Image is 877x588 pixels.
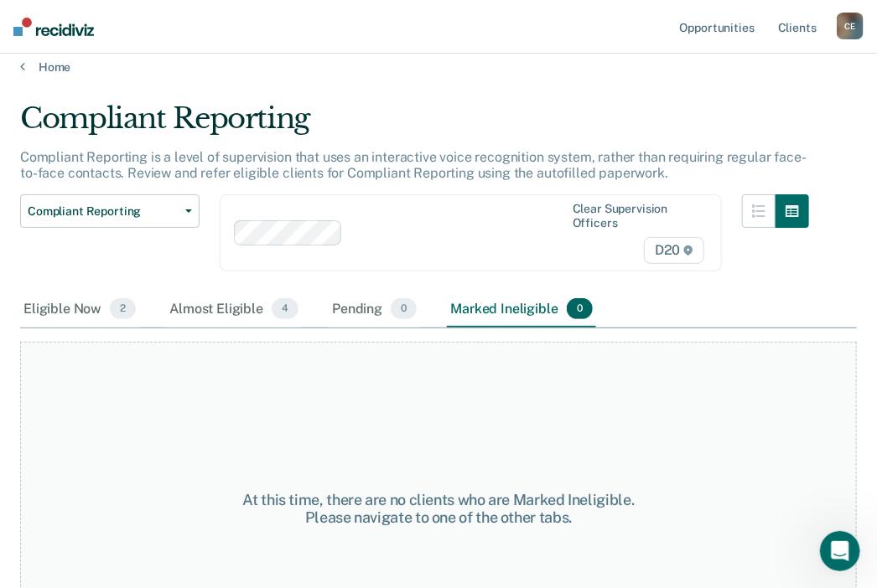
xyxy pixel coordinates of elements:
[644,237,704,264] span: D20
[20,194,200,228] button: Compliant Reporting
[837,13,864,39] div: C E
[391,298,417,320] span: 0
[20,101,809,149] div: Compliant Reporting
[110,298,136,320] span: 2
[20,149,807,181] p: Compliant Reporting is a level of supervision that uses an interactive voice recognition system, ...
[272,298,298,320] span: 4
[820,531,860,571] iframe: Intercom live chat
[28,204,179,219] span: Compliant Reporting
[230,491,647,527] div: At this time, there are no clients who are Marked Ineligible. Please navigate to one of the other...
[13,18,94,36] img: Recidiviz
[20,291,139,328] div: Eligible Now2
[20,59,857,75] a: Home
[567,298,593,320] span: 0
[447,291,596,328] div: Marked Ineligible0
[329,291,420,328] div: Pending0
[166,291,302,328] div: Almost Eligible4
[837,13,864,39] button: CE
[573,202,702,230] div: Clear supervision officers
